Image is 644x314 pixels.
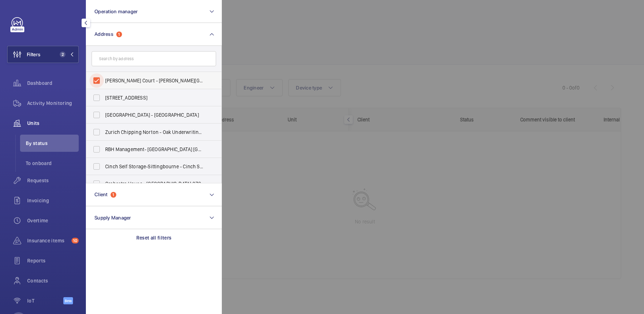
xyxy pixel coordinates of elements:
span: Reports [27,257,79,264]
span: To onboard [26,160,79,167]
span: Contacts [27,277,79,284]
span: Filters [27,51,40,58]
span: 2 [60,52,65,57]
span: 10 [72,238,79,243]
span: By status [26,140,79,147]
span: Overtime [27,217,79,224]
span: Requests [27,177,79,184]
span: Activity Monitoring [27,100,79,107]
span: Beta [63,297,73,304]
span: Invoicing [27,197,79,204]
span: Units [27,120,79,127]
span: IoT [27,297,63,304]
button: Filters2 [7,46,79,63]
span: Dashboard [27,79,79,87]
span: Insurance items [27,237,69,244]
